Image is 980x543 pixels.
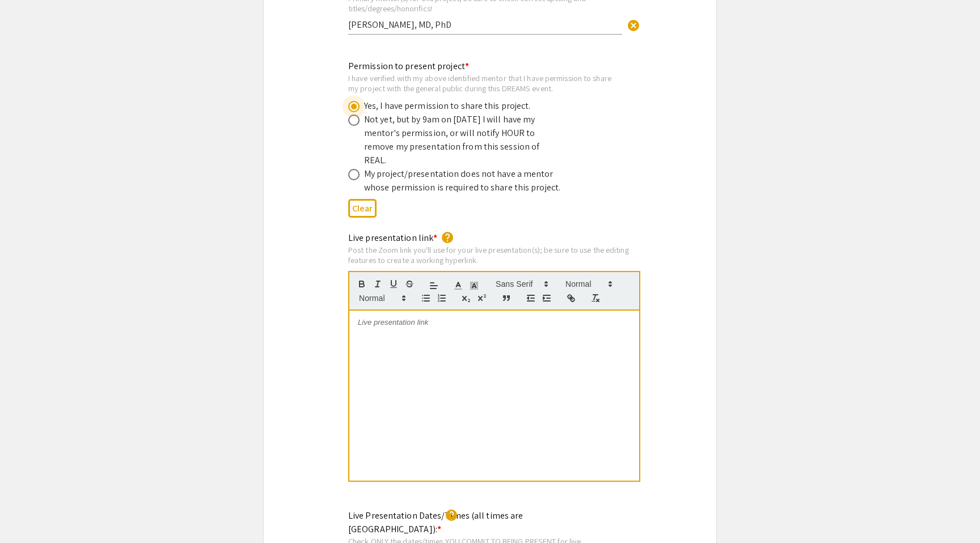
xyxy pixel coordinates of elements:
mat-label: Live presentation link [348,232,437,244]
div: Post the Zoom link you'll use for your live presentation(s); be sure to use the editing features ... [348,245,640,265]
button: Clear [622,14,645,36]
span: cancel [627,19,640,32]
mat-icon: help [441,231,454,244]
iframe: Chat [9,492,48,534]
mat-label: Permission to present project [348,60,469,72]
button: Clear [348,199,377,218]
mat-label: Live Presentation Dates/Times (all times are [GEOGRAPHIC_DATA]): [348,510,523,535]
div: My project/presentation does not have a mentor whose permission is required to share this project. [364,167,563,194]
div: Not yet, but by 9am on [DATE] I will have my mentor's permission, or will notify HOUR to remove m... [364,113,563,167]
mat-icon: help [445,508,458,522]
div: I have verified with my above identified mentor that I have permission to share my project with t... [348,73,614,93]
div: Yes, I have permission to share this project. [364,99,531,113]
input: Type Here [348,19,622,31]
